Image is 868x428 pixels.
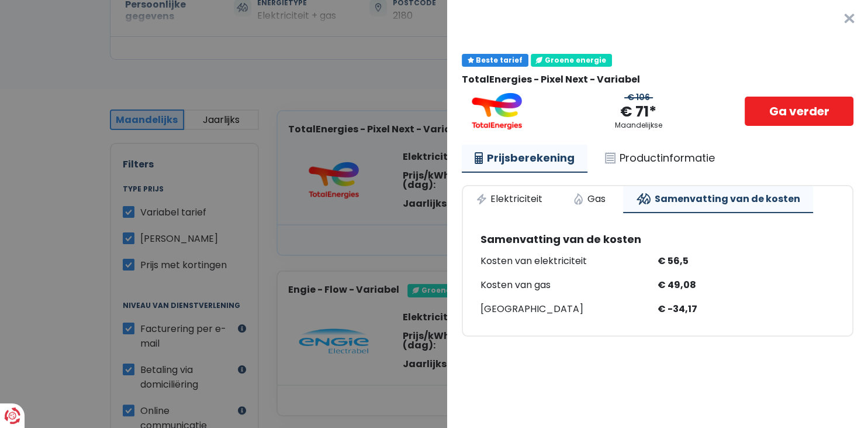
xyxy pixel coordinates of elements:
div: € 106 [624,93,653,102]
div: TotalEnergies - Pixel Next - Variabel [462,74,853,85]
a: Samenvatting van de kosten [623,186,813,213]
div: [GEOGRAPHIC_DATA] [480,301,658,318]
a: Gas [560,186,618,212]
div: Kosten van gas [480,277,658,294]
div: € -34,17 [658,301,835,318]
a: Ga verder [745,97,853,126]
a: Prijsberekening [462,145,587,173]
a: Elektriciteit [463,186,555,212]
div: € 49,08 [658,277,835,294]
div: Maandelijkse [615,121,662,129]
div: € 56,5 [658,253,835,270]
h3: Samenvatting van de kosten [480,233,835,246]
a: Productinformatie [592,145,728,172]
div: Kosten van elektriciteit [480,253,658,270]
div: Groene energie [531,54,612,67]
img: TotalEnergies [462,93,532,130]
div: € 71* [620,102,656,122]
div: Beste tarief [462,54,528,67]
